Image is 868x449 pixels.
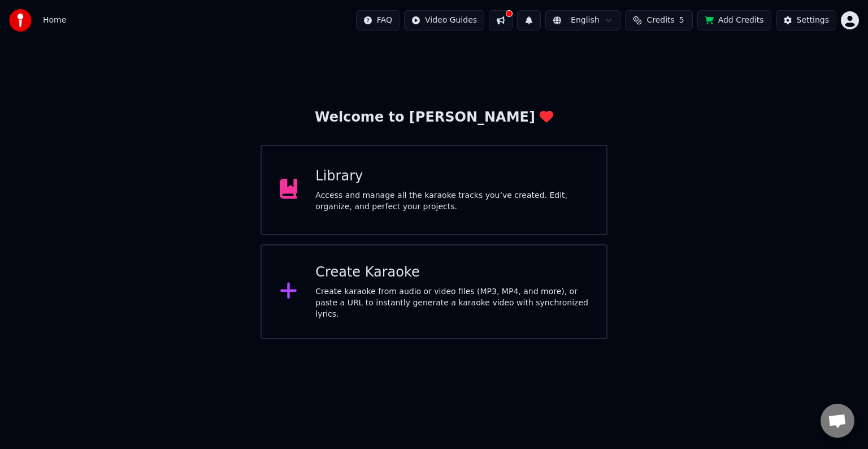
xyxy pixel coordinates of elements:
div: Create karaoke from audio or video files (MP3, MP4, and more), or paste a URL to instantly genera... [315,286,588,320]
button: Add Credits [697,10,771,31]
button: FAQ [356,10,400,31]
div: Create Karaoke [315,264,588,282]
button: Video Guides [404,10,484,31]
button: Credits5 [625,10,693,31]
div: Settings [797,15,829,26]
span: Credits [646,15,674,26]
img: youka [9,9,32,32]
span: Home [43,15,66,26]
nav: breadcrumb [43,15,66,26]
a: Açık sohbet [821,404,854,438]
span: 5 [679,15,684,26]
div: Access and manage all the karaoke tracks you’ve created. Edit, organize, and perfect your projects. [315,190,588,213]
div: Library [315,167,588,185]
div: Welcome to [PERSON_NAME] [315,109,553,127]
button: Settings [776,10,836,31]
